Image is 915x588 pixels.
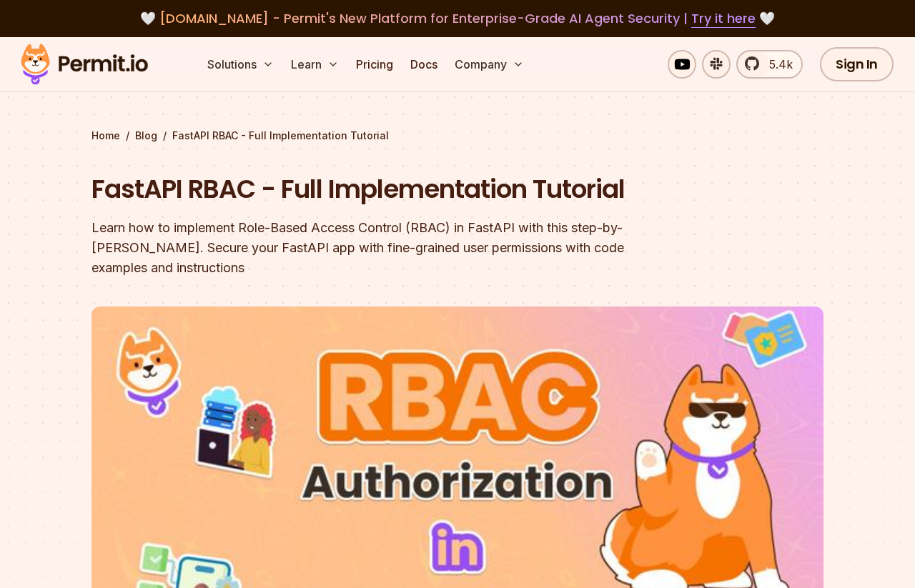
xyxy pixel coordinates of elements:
[91,129,120,143] a: Home
[135,129,157,143] a: Blog
[350,50,399,79] a: Pricing
[820,47,894,81] a: Sign In
[159,9,756,27] span: [DOMAIN_NAME] - Permit's New Platform for Enterprise-Grade AI Agent Security |
[736,50,803,79] a: 5.4k
[285,50,345,79] button: Learn
[34,9,881,29] div: 🤍 🤍
[91,171,640,207] h1: FastAPI RBAC - Full Implementation Tutorial
[761,56,793,73] span: 5.4k
[691,9,756,28] a: Try it here
[14,40,154,89] img: Permit logo
[91,129,823,143] div: / /
[449,50,530,79] button: Company
[202,50,280,79] button: Solutions
[405,50,443,79] a: Docs
[91,218,640,278] div: Learn how to implement Role-Based Access Control (RBAC) in FastAPI with this step-by-[PERSON_NAME...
